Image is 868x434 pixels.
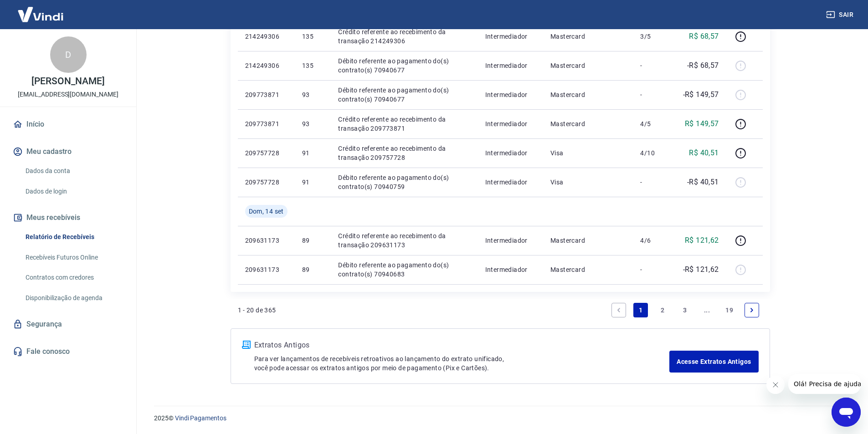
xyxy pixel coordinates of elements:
p: -R$ 40,51 [687,177,719,188]
a: Relatório de Recebíveis [22,228,125,246]
p: Para ver lançamentos de recebíveis retroativos ao lançamento do extrato unificado, você pode aces... [254,354,670,373]
p: Débito referente ao pagamento do(s) contrato(s) 70940677 [338,86,470,104]
p: -R$ 121,62 [683,264,719,275]
p: Mastercard [550,61,626,70]
p: Intermediador [485,178,536,187]
p: [EMAIL_ADDRESS][DOMAIN_NAME] [18,90,118,99]
a: Page 3 [678,303,692,317]
p: 93 [302,90,324,99]
a: Disponibilização de agenda [22,289,125,307]
p: Crédito referente ao recebimento da transação 214249306 [338,27,470,46]
p: 209757728 [245,148,288,158]
p: Mastercard [550,265,626,274]
img: ícone [242,341,251,349]
a: Dados de login [22,182,125,201]
p: 91 [302,148,324,158]
p: 89 [302,236,324,245]
p: 4/6 [640,236,667,245]
p: - [640,265,667,274]
a: Início [11,114,125,134]
a: Fale conosco [11,342,125,362]
a: Acesse Extratos Antigos [669,351,758,373]
p: - [640,90,667,99]
p: 214249306 [245,61,288,70]
p: Crédito referente ao recebimento da transação 209631173 [338,231,470,250]
p: -R$ 149,57 [683,89,719,100]
p: 214249306 [245,32,288,41]
p: R$ 149,57 [685,118,719,129]
p: Mastercard [550,32,626,41]
p: 93 [302,119,324,128]
a: Page 2 [656,303,670,317]
p: 209773871 [245,90,288,99]
p: 209773871 [245,119,288,128]
a: Previous page [611,303,626,317]
a: Segurança [11,314,125,334]
p: [PERSON_NAME] [31,77,104,86]
p: Crédito referente ao recebimento da transação 209773871 [338,115,470,133]
iframe: Fechar mensagem [766,376,785,394]
p: Mastercard [550,236,626,245]
p: -R$ 68,57 [687,60,719,71]
p: - [640,61,667,70]
a: Jump forward [700,303,714,317]
p: - [640,178,667,187]
p: 209757728 [245,178,288,187]
p: Visa [550,148,626,158]
p: 209631173 [245,236,288,245]
a: Page 19 [722,303,737,317]
p: 4/5 [640,119,667,128]
p: 2025 © [154,414,846,423]
div: D [50,36,87,73]
p: R$ 121,62 [685,235,719,246]
p: Mastercard [550,90,626,99]
p: Intermediador [485,236,536,245]
p: R$ 68,57 [689,31,719,42]
button: Meu cadastro [11,142,125,162]
span: Dom, 14 set [249,207,284,216]
p: Débito referente ao pagamento do(s) contrato(s) 70940683 [338,260,470,279]
a: Page 1 is your current page [633,303,648,317]
a: Next page [745,303,759,317]
p: 135 [302,32,324,41]
p: 209631173 [245,265,288,274]
p: Crédito referente ao recebimento da transação 209757728 [338,144,470,162]
iframe: Botão para abrir a janela de mensagens [832,398,861,427]
img: Vindi [11,0,70,28]
p: Intermediador [485,61,536,70]
p: 1 - 20 de 365 [238,306,276,315]
a: Contratos com credores [22,268,125,287]
p: Intermediador [485,32,536,41]
a: Dados da conta [22,162,125,180]
p: 89 [302,265,324,274]
p: 3/5 [640,32,667,41]
button: Meus recebíveis [11,208,125,228]
p: Visa [550,178,626,187]
p: Intermediador [485,90,536,99]
iframe: Mensagem da empresa [788,374,861,394]
a: Recebíveis Futuros Online [22,248,125,267]
p: R$ 40,51 [689,148,719,158]
p: 4/10 [640,148,667,158]
p: 91 [302,178,324,187]
p: Mastercard [550,119,626,128]
p: 135 [302,61,324,70]
p: Intermediador [485,265,536,274]
a: Vindi Pagamentos [175,414,226,422]
ul: Pagination [608,299,763,321]
p: Débito referente ao pagamento do(s) contrato(s) 70940677 [338,56,470,75]
p: Intermediador [485,148,536,158]
button: Sair [824,6,857,23]
span: Olá! Precisa de ajuda? [5,6,77,14]
p: Débito referente ao pagamento do(s) contrato(s) 70940759 [338,173,470,191]
p: Intermediador [485,119,536,128]
p: Extratos Antigos [254,340,670,351]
